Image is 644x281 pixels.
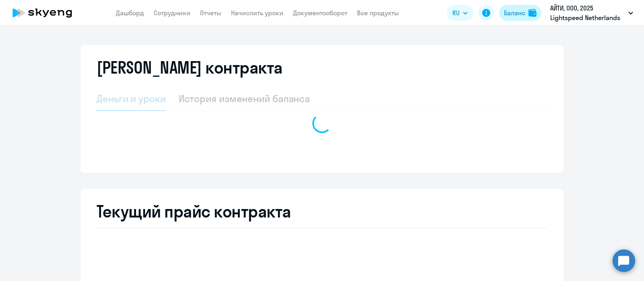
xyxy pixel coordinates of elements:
button: АЙТИ, ООО, 2025 Lightspeed Netherlands B.V. 177855 [546,3,637,23]
a: Отчеты [200,9,221,17]
div: Баланс [504,8,525,18]
a: Документооборот [293,9,347,17]
a: Все продукты [357,9,399,17]
span: RU [452,8,460,18]
button: RU [447,5,473,21]
h2: [PERSON_NAME] контракта [97,58,283,77]
a: Сотрудники [154,9,190,17]
a: Начислить уроки [231,9,283,17]
img: balance [528,9,537,17]
a: Дашборд [116,9,144,17]
h2: Текущий прайс контракта [97,202,547,221]
p: АЙТИ, ООО, 2025 Lightspeed Netherlands B.V. 177855 [550,3,625,23]
button: Балансbalance [499,5,541,21]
